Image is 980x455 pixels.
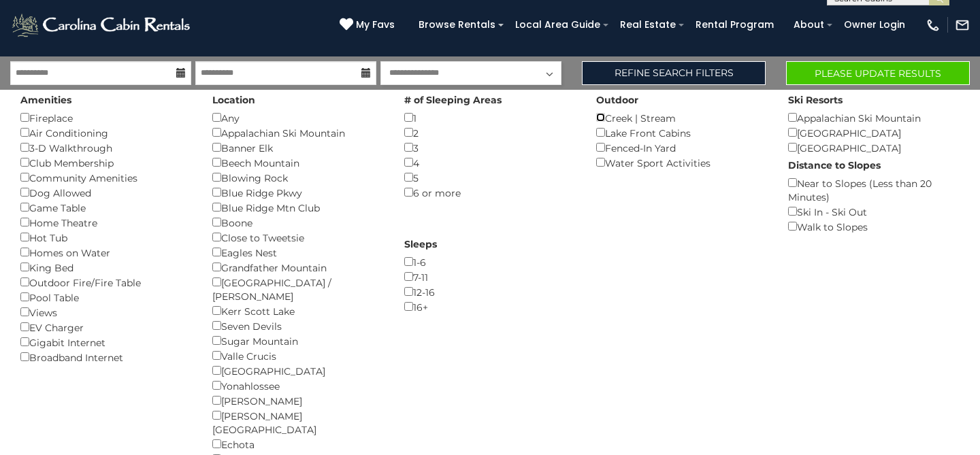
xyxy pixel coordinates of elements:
[788,93,843,107] label: Ski Resorts
[20,155,192,170] div: Club Membership
[596,110,768,125] div: Creek | Stream
[356,18,395,32] span: My Favs
[20,170,192,185] div: Community Amenities
[212,275,384,303] div: [GEOGRAPHIC_DATA] / [PERSON_NAME]
[788,125,960,140] div: [GEOGRAPHIC_DATA]
[596,125,768,140] div: Lake Front Cabins
[788,204,960,219] div: Ski In - Ski Out
[404,299,576,314] div: 16+
[212,333,384,348] div: Sugar Mountain
[212,393,384,408] div: [PERSON_NAME]
[212,437,384,452] div: Echota
[786,61,970,85] button: Please Update Results
[404,110,576,125] div: 1
[10,12,194,39] img: White-1-2.png
[212,260,384,275] div: Grandfather Mountain
[20,140,192,155] div: 3-D Walkthrough
[404,284,576,299] div: 12-16
[689,14,781,35] a: Rental Program
[404,269,576,284] div: 7-11
[20,185,192,200] div: Dog Allowed
[212,140,384,155] div: Banner Elk
[404,125,576,140] div: 2
[404,155,576,170] div: 4
[20,350,192,365] div: Broadband Internet
[20,230,192,245] div: Hot Tub
[212,93,255,107] label: Location
[212,318,384,333] div: Seven Devils
[20,110,192,125] div: Fireplace
[212,170,384,185] div: Blowing Rock
[788,110,960,125] div: Appalachian Ski Mountain
[788,175,960,204] div: Near to Slopes (Less than 20 Minutes)
[212,408,384,437] div: [PERSON_NAME][GEOGRAPHIC_DATA]
[20,200,192,215] div: Game Table
[20,215,192,230] div: Home Theatre
[212,230,384,245] div: Close to Tweetsie
[788,219,960,234] div: Walk to Slopes
[404,254,576,269] div: 1-6
[837,14,912,35] a: Owner Login
[404,93,502,107] label: # of Sleeping Areas
[787,14,831,35] a: About
[596,155,768,170] div: Water Sport Activities
[212,215,384,230] div: Boone
[404,170,576,185] div: 5
[596,140,768,155] div: Fenced-In Yard
[20,335,192,350] div: Gigabit Internet
[212,185,384,200] div: Blue Ridge Pkwy
[20,245,192,260] div: Homes on Water
[212,348,384,363] div: Valle Crucis
[20,275,192,290] div: Outdoor Fire/Fire Table
[212,125,384,140] div: Appalachian Ski Mountain
[20,260,192,275] div: King Bed
[926,18,941,33] img: phone-regular-white.png
[212,110,384,125] div: Any
[212,200,384,215] div: Blue Ridge Mtn Club
[212,363,384,378] div: [GEOGRAPHIC_DATA]
[508,14,607,35] a: Local Area Guide
[20,320,192,335] div: EV Charger
[788,158,881,172] label: Distance to Slopes
[596,93,638,107] label: Outdoor
[212,245,384,260] div: Eagles Nest
[404,237,437,251] label: Sleeps
[404,140,576,155] div: 3
[340,18,398,33] a: My Favs
[212,155,384,170] div: Beech Mountain
[404,185,576,200] div: 6 or more
[212,303,384,318] div: Kerr Scott Lake
[788,140,960,155] div: [GEOGRAPHIC_DATA]
[212,378,384,393] div: Yonahlossee
[20,125,192,140] div: Air Conditioning
[955,18,970,33] img: mail-regular-white.png
[582,61,766,85] a: Refine Search Filters
[20,305,192,320] div: Views
[412,14,502,35] a: Browse Rentals
[20,93,71,107] label: Amenities
[20,290,192,305] div: Pool Table
[613,14,683,35] a: Real Estate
